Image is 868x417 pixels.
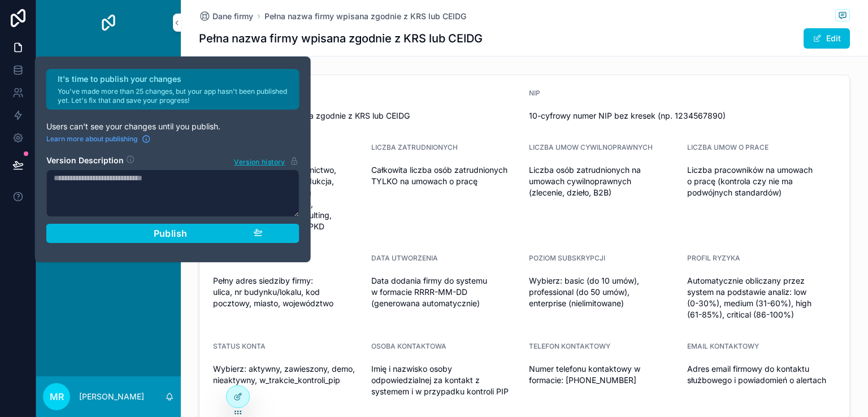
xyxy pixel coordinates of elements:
span: LICZBA UMOW O PRACE [687,143,769,151]
span: Version history [234,155,285,167]
p: Users can't see your changes until you publish. [46,121,300,132]
span: LICZBA UMOW CYWILNOPRAWNYCH [529,143,653,151]
span: Pełna nazwa firmy wpisana zgodnie z KRS lub CEIDG [213,110,520,121]
button: Edit [804,28,850,49]
a: Dane firmy [199,11,253,22]
span: LICZBA ZATRUDNIONYCH [371,143,458,151]
span: Liczba osób zatrudnionych na umowach cywilnoprawnych (zlecenie, dzieło, B2B) [529,164,678,198]
span: 10-cyfrowy numer NIP bez kresek (np. 1234567890) [529,110,836,121]
span: Data dodania firmy do systemu w formacie RRRR-MM-DD (generowana automatycznie) [371,275,520,309]
span: Imię i nazwisko osoby odpowiedzialnej za kontakt z systemem i w przypadku kontroli PIP [371,363,520,397]
span: STATUS KONTA [213,342,266,350]
span: Wybierz: aktywny, zawieszony, demo, nieaktywny, w_trakcie_kontroli_pip [213,363,362,386]
span: Automatycznie obliczany przez system na podstawie analiz: low (0-30%), medium (31-60%), high (61-... [687,275,836,320]
span: Learn more about publishing [46,134,137,144]
span: POZIOM SUBSKRYPCJI [529,254,605,262]
span: MR [50,390,64,403]
span: Całkowita liczba osób zatrudnionych TYLKO na umowach o pracę [371,164,520,187]
span: Pełny adres siedziby firmy: ulica, nr budynku/lokalu, kod pocztowy, miasto, województwo [213,275,362,309]
span: OSOBA KONTAKTOWA [371,342,446,350]
img: App logo [99,14,118,32]
h2: Version Description [46,155,124,167]
h1: Pełna nazwa firmy wpisana zgodnie z KRS lub CEIDG [199,31,483,46]
span: Adres email firmowy do kontaktu służbowego i powiadomień o alertach [687,363,836,386]
button: Version history [233,155,299,167]
span: PROFIL RYZYKA [687,254,740,262]
span: Numer telefonu kontaktowy w formacie: [PHONE_NUMBER] [529,363,678,386]
p: You've made more than 25 changes, but your app hasn't been published yet. Let's fix that and save... [58,87,293,105]
span: DATA UTWORZENIA [371,254,438,262]
span: EMAIL KONTAKTOWY [687,342,759,350]
a: Pełna nazwa firmy wpisana zgodnie z KRS lub CEIDG [264,11,466,22]
a: Learn more about publishing [46,134,151,144]
span: Liczba pracowników na umowach o pracę (kontrola czy nie ma podwójnych standardów) [687,164,836,198]
div: scrollable content [36,45,181,111]
h2: It's time to publish your changes [58,73,293,85]
span: TELEFON KONTAKTOWY [529,342,610,350]
span: NIP [529,89,540,97]
p: [PERSON_NAME] [79,391,144,402]
span: Publish [154,228,188,239]
a: App Setup [43,53,174,73]
button: Publish [46,224,300,243]
span: Wybierz: basic (do 10 umów), professional (do 50 umów), enterprise (nielimitowane) [529,275,678,309]
span: Dane firmy [212,11,253,22]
